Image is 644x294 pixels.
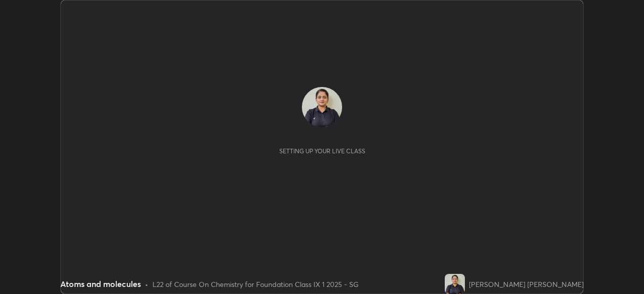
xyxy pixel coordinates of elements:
[152,279,359,289] div: L22 of Course On Chemistry for Foundation Class IX 1 2025 - SG
[469,279,584,289] div: [PERSON_NAME] [PERSON_NAME]
[279,147,365,155] div: Setting up your live class
[60,278,141,290] div: Atoms and molecules
[302,87,342,127] img: 81c3a7b13da048919a43636ed7f3c882.jpg
[445,274,465,294] img: 81c3a7b13da048919a43636ed7f3c882.jpg
[145,279,148,289] div: •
